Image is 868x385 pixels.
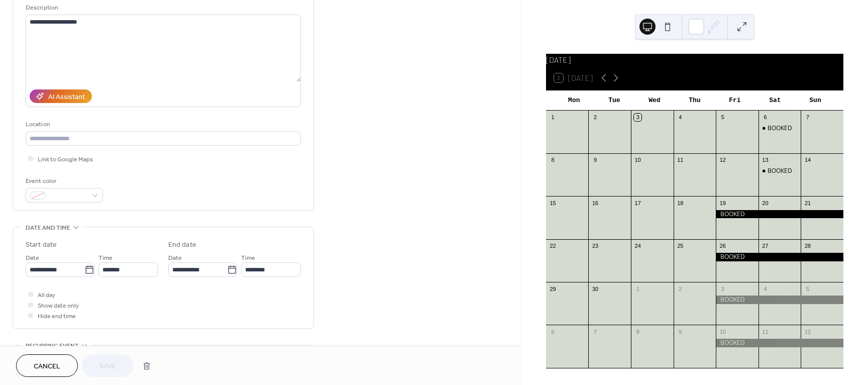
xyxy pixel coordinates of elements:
[634,199,641,207] div: 17
[38,311,76,322] span: Hide end time
[168,240,196,250] div: End date
[755,90,795,111] div: Sat
[719,328,726,335] div: 10
[795,90,835,111] div: Sun
[34,361,60,372] span: Cancel
[677,114,684,121] div: 4
[591,199,599,207] div: 16
[719,242,726,250] div: 26
[38,154,93,165] span: Link to Google Maps
[719,114,726,121] div: 5
[768,124,792,133] div: BOOKED
[26,240,57,250] div: Start date
[549,328,557,335] div: 6
[591,285,599,293] div: 30
[677,156,684,164] div: 11
[762,328,769,335] div: 11
[48,92,85,103] div: AI Assistant
[719,199,726,207] div: 19
[26,253,39,263] span: Date
[762,242,769,250] div: 27
[591,114,599,121] div: 2
[716,339,843,347] div: BOOKED
[719,285,726,293] div: 3
[719,156,726,164] div: 12
[762,114,769,121] div: 6
[26,341,79,351] span: Recurring event
[677,242,684,250] div: 25
[26,119,299,130] div: Location
[762,156,769,164] div: 13
[26,3,299,13] div: Description
[634,285,641,293] div: 1
[549,199,557,207] div: 15
[677,328,684,335] div: 9
[38,301,79,311] span: Show date only
[716,253,843,261] div: BOOKED
[762,285,769,293] div: 4
[241,253,255,263] span: Time
[804,285,811,293] div: 5
[677,285,684,293] div: 2
[168,253,182,263] span: Date
[634,90,675,111] div: Wed
[546,54,843,66] div: [DATE]
[804,114,811,121] div: 7
[549,242,557,250] div: 22
[762,199,769,207] div: 20
[804,328,811,335] div: 12
[634,328,641,335] div: 8
[758,167,801,175] div: BOOKED
[30,89,92,103] button: AI Assistant
[594,90,634,111] div: Tue
[715,90,755,111] div: Fri
[26,223,70,233] span: Date and time
[634,114,641,121] div: 3
[768,167,792,175] div: BOOKED
[758,124,801,133] div: BOOKED
[591,242,599,250] div: 23
[634,242,641,250] div: 24
[804,156,811,164] div: 14
[549,156,557,164] div: 8
[591,156,599,164] div: 9
[716,210,843,219] div: BOOKED
[549,114,557,121] div: 1
[677,199,684,207] div: 18
[675,90,715,111] div: Thu
[26,176,101,186] div: Event color
[634,156,641,164] div: 10
[716,296,843,304] div: BOOKED
[549,285,557,293] div: 29
[804,242,811,250] div: 28
[591,328,599,335] div: 7
[554,90,594,111] div: Mon
[38,290,55,301] span: All day
[98,253,113,263] span: Time
[804,199,811,207] div: 21
[16,354,78,377] button: Cancel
